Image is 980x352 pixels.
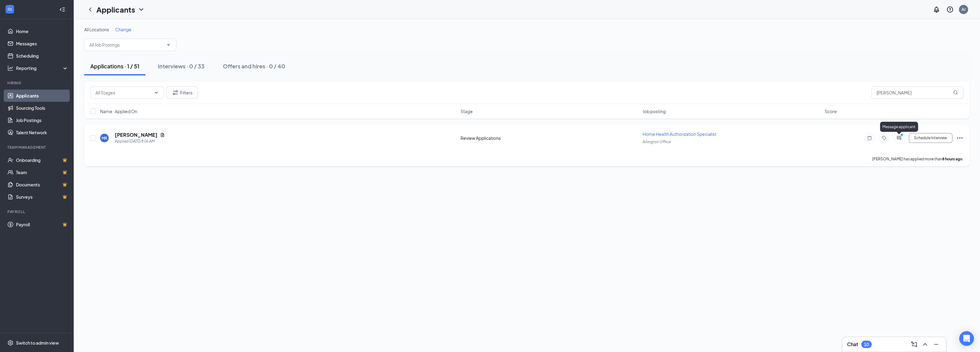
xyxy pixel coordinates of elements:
[115,138,165,144] div: Applied [DATE] 8:06 AM
[16,102,68,114] a: Sourcing Tools
[461,135,639,141] div: Review Applications
[847,341,858,348] h3: Chat
[643,108,666,114] span: Job posting
[946,6,954,13] svg: QuestionInfo
[87,6,94,13] svg: ChevronLeft
[16,191,68,203] a: SurveysCrown
[160,132,165,137] svg: Document
[909,339,919,349] button: ComposeMessage
[158,62,204,70] div: Interviews · 0 / 33
[895,136,903,140] svg: ActiveChat
[16,114,68,126] a: Job Postings
[16,25,68,37] a: Home
[909,133,952,143] button: Schedule Interview
[872,156,963,162] p: [PERSON_NAME] has applied more than .
[953,90,958,95] svg: MagnifyingGlass
[933,6,940,13] svg: Notifications
[880,122,918,132] div: Message applicant
[461,108,473,114] span: Stage
[7,6,13,12] svg: WorkstreamLogo
[7,65,14,71] svg: Analysis
[7,209,67,214] div: Payroll
[115,27,131,32] span: Change
[921,341,929,348] svg: ChevronUp
[89,41,164,48] input: All Job Postings
[866,136,873,140] svg: Note
[16,126,68,139] a: Talent Network
[899,133,906,138] svg: PrimaryDot
[931,339,941,349] button: Minimize
[84,27,109,32] span: All Locations
[920,339,930,349] button: ChevronUp
[166,86,198,99] button: Filter Filters
[881,136,888,140] svg: Tag
[932,341,940,348] svg: Minimize
[16,37,68,50] a: Messages
[7,80,67,86] div: Hiring
[962,7,966,12] div: AJ
[16,340,59,346] div: Switch to admin view
[16,178,68,191] a: DocumentsCrown
[102,136,107,141] div: MR
[16,50,68,62] a: Scheduling
[825,108,837,114] span: Score
[16,65,69,71] div: Reporting
[16,90,68,102] a: Applicants
[7,340,14,346] svg: Settings
[138,6,145,13] svg: ChevronDown
[223,62,285,70] div: Offers and hires · 0 / 40
[956,134,963,142] svg: Ellipses
[172,89,179,96] svg: Filter
[643,131,716,137] span: Home Health Authorization Specialist
[942,157,962,161] b: 8 hours ago
[7,145,67,150] div: Team Management
[871,86,963,99] input: Search in applications
[95,89,151,96] input: All Stages
[115,132,157,138] h5: [PERSON_NAME]
[643,140,671,144] span: Arlington Office
[100,108,137,114] span: Name · Applied On
[154,90,159,95] svg: ChevronDown
[90,62,139,70] div: Applications · 1 / 51
[910,341,918,348] svg: ComposeMessage
[96,4,135,15] h1: Applicants
[16,154,68,166] a: OnboardingCrown
[16,166,68,178] a: TeamCrown
[166,42,171,47] svg: ChevronDown
[16,218,68,231] a: PayrollCrown
[59,6,65,13] svg: Collapse
[864,342,869,347] div: 10
[959,331,974,346] div: Open Intercom Messenger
